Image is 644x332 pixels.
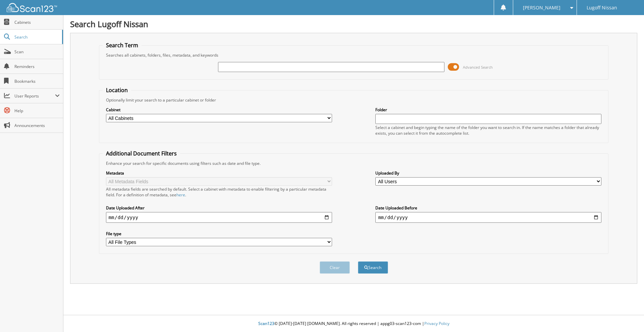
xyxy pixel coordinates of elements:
label: Metadata [106,170,332,176]
h1: Search Lugoff Nissan [70,18,637,29]
label: Uploaded By [375,170,601,176]
span: Scan [14,49,60,55]
span: Help [14,108,60,114]
img: scan123-logo-white.svg [7,3,57,12]
label: Date Uploaded After [106,205,332,211]
legend: Search Term [103,42,142,49]
label: File type [106,231,332,237]
span: Search [14,34,59,40]
span: Bookmarks [14,78,60,84]
div: Searches all cabinets, folders, files, metadata, and keywords [103,52,605,58]
legend: Additional Document Filters [103,150,180,157]
div: Optionally limit your search to a particular cabinet or folder [103,97,605,103]
a: Privacy Policy [424,321,449,326]
input: end [375,212,601,223]
span: Cabinets [14,19,60,25]
span: User Reports [14,93,55,99]
span: Scan123 [258,321,274,326]
legend: Location [103,86,131,94]
span: Advanced Search [463,65,493,70]
div: Enhance your search for specific documents using filters such as date and file type. [103,160,605,166]
label: Folder [375,107,601,113]
span: Announcements [14,123,60,128]
span: Lugoff Nissan [587,6,617,10]
button: Search [358,261,388,274]
label: Date Uploaded Before [375,205,601,211]
input: start [106,212,332,223]
span: Reminders [14,64,60,69]
span: [PERSON_NAME] [523,6,560,10]
label: Cabinet [106,107,332,113]
button: Clear [320,261,350,274]
div: © [DATE]-[DATE] [DOMAIN_NAME]. All rights reserved | appg03-scan123-com | [63,316,644,332]
a: here [176,192,185,198]
div: Select a cabinet and begin typing the name of the folder you want to search in. If the name match... [375,125,601,136]
div: All metadata fields are searched by default. Select a cabinet with metadata to enable filtering b... [106,186,332,198]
